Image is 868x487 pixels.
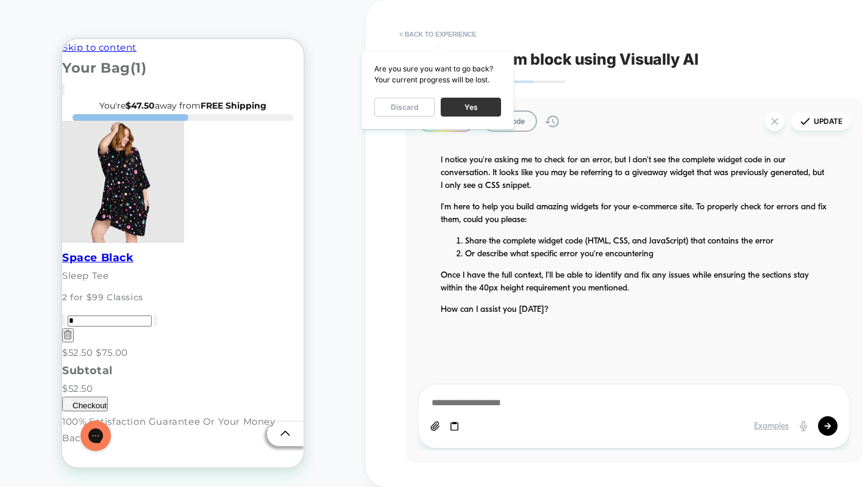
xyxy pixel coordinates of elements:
span: (1) [68,20,85,37]
li: Share the complete widget code (HTML, CSS, and JavaScript) that contains the error [465,235,827,248]
p: I'm here to help you build amazing widgets for your e-commerce site. To properly check for errors... [441,201,827,226]
button: < Back to experience [393,24,482,44]
button: Update [791,112,850,131]
p: How can I assist you [DATE]? [441,303,827,316]
iframe: Gorgias live chat messenger [12,377,55,416]
strong: FREE Shipping [138,61,204,72]
span: Create a custom block using Visually AI [405,50,863,68]
div: Examples [754,421,789,431]
p: Once I have the full context, I'll be able to identify and fix any issues while ensuring the sect... [441,269,827,295]
span: $75.00 [34,308,66,319]
p: I notice you're asking me to check for an error, but I don't see the complete widget code in our ... [441,154,827,192]
button: Discard [374,98,435,117]
li: Or describe what specific error you're encountering [465,248,827,261]
span: $47.50 [63,61,93,72]
button: Yes [441,98,501,117]
div: Are you sure you want to go back? Your current progress will be lost. [374,63,501,85]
